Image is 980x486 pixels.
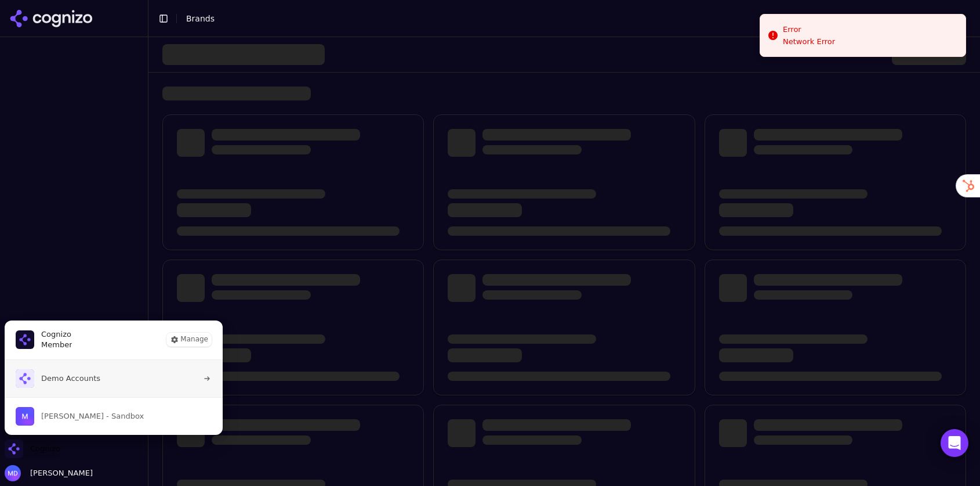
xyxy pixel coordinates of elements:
[5,465,21,481] img: Melissa Dowd
[5,440,23,458] img: Cognizo
[783,24,835,35] div: Error
[186,13,948,24] nav: breadcrumb
[5,321,223,435] div: Cognizo is active
[5,440,60,458] button: Close organization switcher
[30,444,60,454] span: Cognizo
[41,373,100,384] span: Demo Accounts
[16,330,34,349] img: Cognizo
[41,340,72,350] span: Member
[186,14,215,23] span: Brands
[16,407,34,426] img: Melissa Dowd - Sandbox
[26,468,93,478] span: [PERSON_NAME]
[5,465,93,481] button: Open user button
[16,369,34,388] img: Demo Accounts
[941,429,968,457] div: Open Intercom Messenger
[41,329,72,340] span: Cognizo
[41,411,144,422] span: Melissa Dowd - Sandbox
[783,37,835,47] div: Network Error
[4,359,223,435] div: List of all organization memberships
[166,333,212,347] button: Manage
